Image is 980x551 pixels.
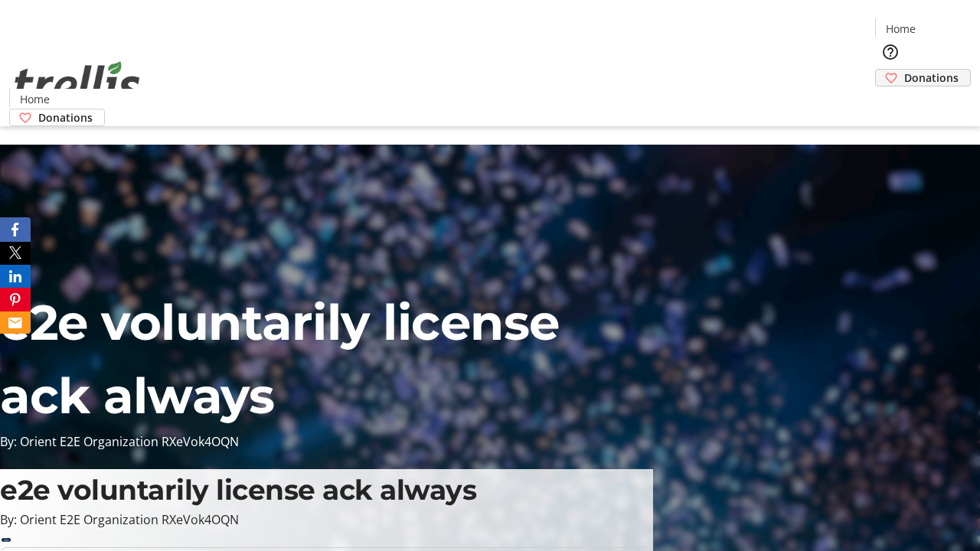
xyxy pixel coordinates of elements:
[876,21,925,37] a: Home
[875,86,906,117] button: Cart
[20,91,50,107] span: Home
[38,109,93,126] span: Donations
[886,21,916,37] span: Home
[10,91,59,107] a: Home
[875,69,971,86] a: Donations
[9,109,105,126] a: Donations
[875,37,906,67] button: Help
[9,44,145,121] img: Orient E2E Organization RXeVok4OQN's Logo
[904,70,959,86] span: Donations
